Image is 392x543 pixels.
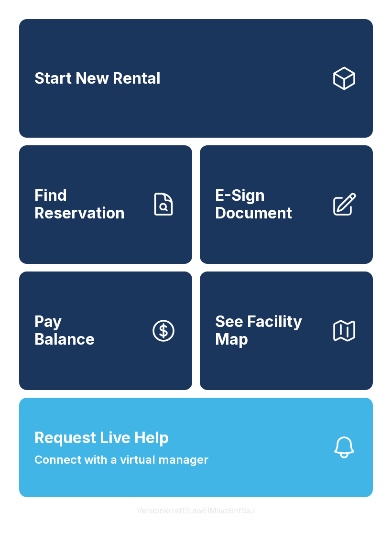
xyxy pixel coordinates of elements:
button: See Facility Map [200,271,373,390]
span: Pay Balance [34,313,95,348]
button: VersionkrrefDLawElMlwz8nfSsJ [129,497,263,524]
span: Start New Rental [34,70,161,87]
a: E-Sign Document [200,145,373,264]
span: See Facility Map [215,313,323,348]
button: Request Live HelpConnect with a virtual manager [19,398,373,497]
span: Connect with a virtual manager [34,451,208,468]
span: Request Live Help [34,426,169,449]
a: Start New Rental [19,19,373,138]
a: Find Reservation [19,145,192,264]
button: PayBalance [19,271,192,390]
span: E-Sign Document [215,187,323,222]
span: Find Reservation [34,187,142,222]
